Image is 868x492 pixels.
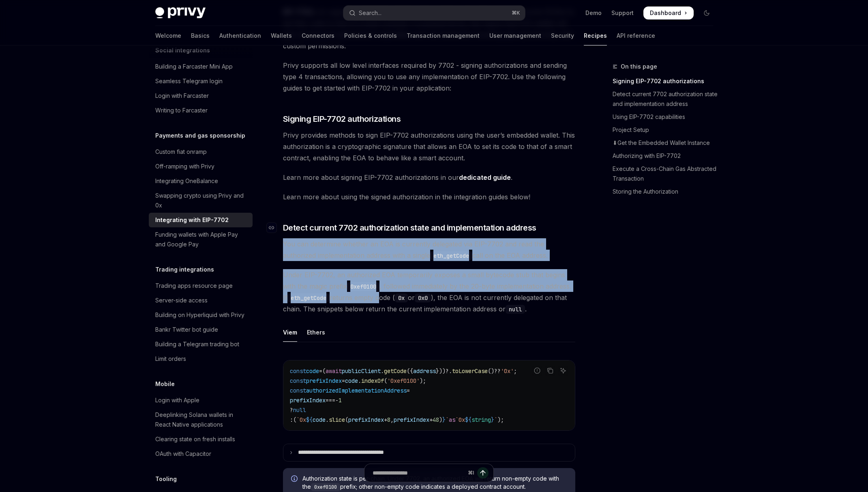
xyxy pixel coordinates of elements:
[290,367,306,375] span: const
[613,123,720,136] a: Project Setup
[219,26,261,45] a: Authentication
[313,416,326,423] span: code
[283,191,575,203] span: Learn more about using the signed authorization in the integration guides below!
[155,474,177,484] h5: Tooling
[390,416,394,423] span: ,
[348,416,384,423] span: prefixIndex
[326,367,342,375] span: await
[149,174,253,188] a: Integrating OneBalance
[290,406,293,414] span: ?
[430,251,472,260] code: eth_getCode
[465,416,472,423] span: ${
[293,406,306,414] span: null
[149,74,253,88] a: Seamless Telegram login
[477,467,489,479] button: Send message
[319,367,322,375] span: =
[155,131,245,140] h5: Payments and gas sponsorship
[155,339,239,349] div: Building a Telegram trading bot
[149,308,253,322] a: Building on Hyperliquid with Privy
[413,367,436,375] span: address
[283,269,575,315] span: Under EIP-7702, an authorized EOA temporarily exposes a small bytecode stub that begins with the ...
[381,367,384,375] span: .
[650,9,681,17] span: Dashboard
[489,26,541,45] a: User management
[613,185,720,198] a: Storing the Authorization
[271,26,292,45] a: Wallets
[384,377,387,384] span: (
[283,238,575,261] span: You can determine whether an EOA is currently delegated via EIP-7702 and read the authorized impl...
[306,367,319,375] span: code
[361,377,384,384] span: indexOf
[149,278,253,293] a: Trading apps resource page
[545,365,555,376] button: Copy the contents from the code block
[155,379,175,389] h5: Mobile
[155,281,233,291] div: Trading apps resource page
[415,293,431,302] code: 0x0
[149,145,253,159] a: Custom fiat onramp
[387,377,420,384] span: '0xef0100'
[149,352,253,366] a: Limit orders
[290,377,306,384] span: const
[290,397,326,404] span: prefixIndex
[494,416,497,423] span: `
[267,222,283,233] a: Navigate to header
[497,416,504,423] span: );
[155,162,214,171] div: Off-ramping with Privy
[407,387,410,394] span: =
[287,293,330,302] code: eth_getCode
[506,305,525,314] code: null
[512,10,520,16] span: ⌘ K
[700,6,713,19] button: Toggle dark mode
[290,387,306,394] span: const
[584,26,607,45] a: Recipes
[384,367,407,375] span: getCode
[442,416,446,423] span: }
[551,26,574,45] a: Security
[322,367,326,375] span: (
[283,172,575,183] span: Learn more about signing EIP-7702 authorizations in our .
[491,416,494,423] span: }
[501,367,514,375] span: '0x'
[335,397,339,404] span: -
[191,26,210,45] a: Basics
[155,106,208,115] div: Writing to Farcaster
[283,113,401,125] span: Signing EIP-7702 authorizations
[290,416,293,423] span: :
[643,6,694,19] a: Dashboard
[302,26,334,45] a: Connectors
[585,9,602,17] a: Demo
[613,110,720,123] a: Using EIP-7702 capabilities
[149,59,253,74] a: Building a Farcaster Mini App
[429,416,433,423] span: +
[155,191,248,210] div: Swapping crypto using Privy and 0x
[149,88,253,103] a: Login with Farcaster
[613,162,720,185] a: Execute a Cross-Chain Gas Abstracted Transaction
[149,293,253,308] a: Server-side access
[149,188,253,213] a: Swapping crypto using Privy and 0x
[433,416,439,423] span: 48
[149,337,253,352] a: Building a Telegram trading bot
[306,416,313,423] span: ${
[149,213,253,227] a: Integrating with EIP-7702
[452,367,488,375] span: toLowerCase
[339,397,342,404] span: 1
[455,416,465,423] span: `0x
[155,265,214,274] h5: Trading integrations
[326,416,329,423] span: .
[155,395,199,405] div: Login with Apple
[155,62,233,71] div: Building a Farcaster Mini App
[394,416,429,423] span: prefixIndex
[283,60,575,94] span: Privy supports all low level interfaces required by 7702 - signing authorizations and sending typ...
[407,26,480,45] a: Transaction management
[155,26,181,45] a: Welcome
[359,8,381,18] div: Search...
[155,215,229,225] div: Integrating with EIP-7702
[283,129,575,164] span: Privy provides methods to sign EIP-7702 authorizations using the user’s embedded wallet. This aut...
[155,230,248,249] div: Funding wallets with Apple Pay and Google Pay
[155,434,235,444] div: Clearing state on fresh installs
[155,449,211,459] div: OAuth with Capacitor
[293,416,296,423] span: (
[307,323,325,342] div: Ethers
[155,176,218,186] div: Integrating OneBalance
[296,416,306,423] span: `0x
